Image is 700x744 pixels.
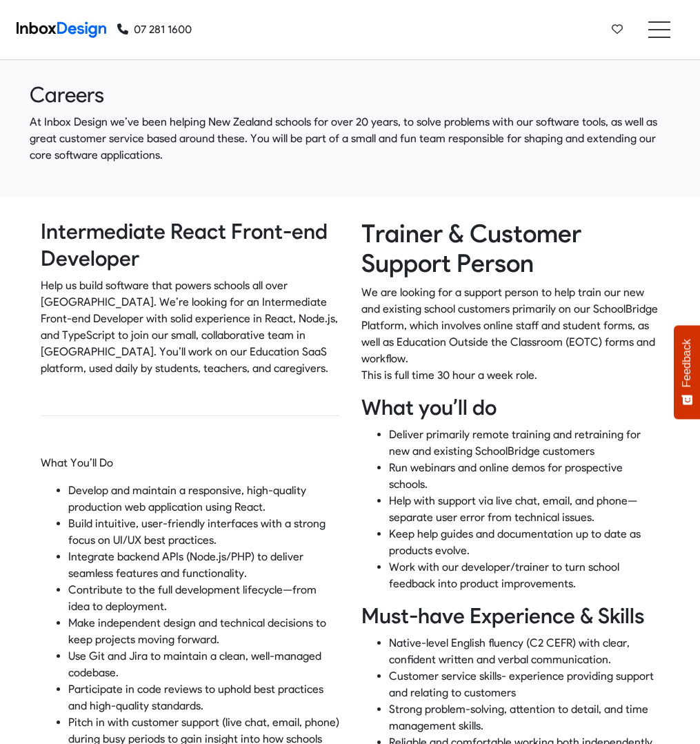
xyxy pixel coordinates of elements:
[681,339,693,387] span: Feedback
[361,284,660,384] p: We are looking for a support person to help train our new and existing school customers primarily...
[389,668,660,701] p: Customer service skills- experience providing support and relating to customers
[68,582,339,615] p: Contribute to the full development lifecycle—from idea to deployment.
[41,277,339,377] p: Help us build software that powers schools all over [GEOGRAPHIC_DATA]. We’re looking for an Inter...
[389,493,660,526] p: Help with support via live chat, email, and phone—separate user error from technical issues.
[68,615,339,648] p: Make independent design and technical decisions to keep projects moving forward.
[68,681,339,714] p: Participate in code reviews to uphold best practices and high-quality standards.
[68,516,339,549] p: Build intuitive, user-friendly interfaces with a strong focus on UI/UX best practices.
[674,325,700,419] button: Feedback - Show survey
[389,635,660,668] p: Native-level English fluency (C2 CEFR) with clear, confident written and verbal communication.
[389,427,660,460] p: Deliver primarily remote training and retraining for new and existing SchoolBridge customers
[361,219,660,278] h1: Trainer & Customer Support Person
[30,114,671,164] p: At Inbox Design we’ve been helping New Zealand schools for over 20 years, to solve problems with ...
[389,526,660,559] p: Keep help guides and documentation up to date as products evolve.
[389,559,660,592] p: Work with our developer/trainer to turn school feedback into product improvements.
[30,82,671,108] heading: Careers
[41,455,339,471] p: What You’ll Do
[389,460,660,493] p: Run webinars and online demos for prospective schools.
[68,482,339,516] p: Develop and maintain a responsive, high-quality production web application using React.
[361,603,660,629] h2: Must-have Experience & Skills
[117,21,192,38] a: 07 281 1600
[361,395,660,421] h2: What you’ll do
[68,549,339,582] p: Integrate backend APIs (Node.js/PHP) to deliver seamless features and functionality.
[68,648,339,681] p: Use Git and Jira to maintain a clean, well-managed codebase.
[389,701,660,734] p: Strong problem-solving, attention to detail, and time management skills.
[41,219,339,272] h2: Intermediate React Front-end Developer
